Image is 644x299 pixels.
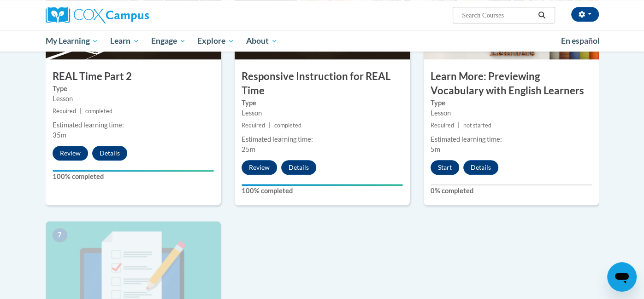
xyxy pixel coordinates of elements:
input: Search Courses [461,10,535,21]
iframe: Button to launch messaging window [607,262,637,292]
div: Lesson [431,108,592,118]
div: Your progress [53,170,214,172]
button: Review [53,146,88,161]
button: Search [535,10,549,21]
div: Lesson [242,108,403,118]
h3: Learn More: Previewing Vocabulary with English Learners [424,69,599,98]
a: My Learning [40,30,105,52]
span: Explore [197,35,234,46]
span: completed [274,122,301,129]
a: About [240,30,284,52]
span: | [458,122,460,129]
button: Details [92,146,127,161]
button: Start [431,160,459,175]
label: 0% completed [431,186,592,196]
span: 25m [242,145,255,153]
h3: Responsive Instruction for REAL Time [235,69,410,98]
span: 35m [53,131,66,139]
span: Engage [151,35,186,46]
label: 100% completed [53,172,214,182]
span: My Learning [45,35,98,46]
span: 5m [431,145,440,153]
a: En español [555,31,606,51]
div: Estimated learning time: [431,134,592,144]
span: En español [561,36,600,46]
span: Learn [110,35,139,46]
span: About [246,35,278,46]
button: Details [281,160,316,175]
span: Required [242,122,265,129]
label: Type [242,98,403,108]
span: not started [463,122,491,129]
button: Account Settings [571,7,599,22]
div: Estimated learning time: [53,120,214,130]
button: Details [463,160,498,175]
label: 100% completed [242,186,403,196]
img: Cox Campus [46,7,149,23]
span: completed [85,108,112,115]
div: Estimated learning time: [242,134,403,144]
div: Lesson [53,94,214,104]
span: Required [431,122,454,129]
a: Explore [191,30,240,52]
a: Cox Campus [46,7,221,23]
span: | [80,108,82,115]
div: Your progress [242,184,403,186]
span: Required [53,108,76,115]
label: Type [53,84,214,94]
span: 7 [53,228,67,242]
a: Learn [104,30,145,52]
label: Type [431,98,592,108]
span: | [269,122,271,129]
h3: REAL Time Part 2 [46,69,221,84]
div: Main menu [32,30,613,52]
a: Engage [145,30,192,52]
button: Review [242,160,277,175]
